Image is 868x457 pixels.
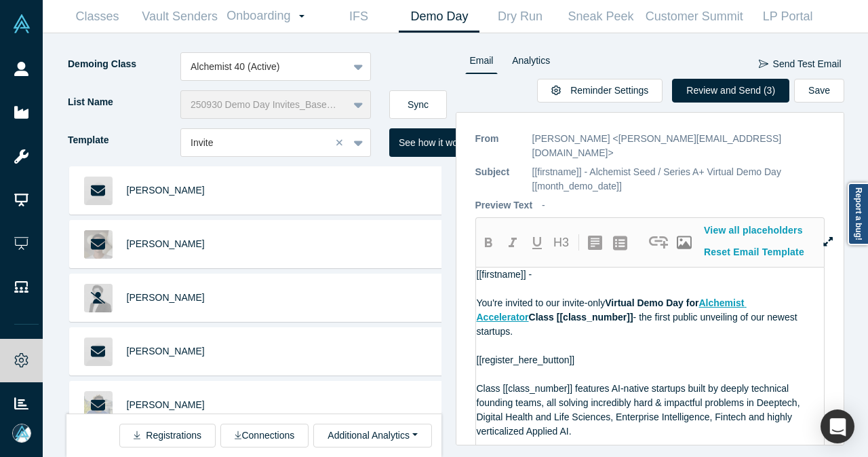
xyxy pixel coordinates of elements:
[66,128,180,152] label: Template
[672,79,789,103] button: Review and Send (3)
[66,52,180,76] label: Demoing Class
[389,90,447,119] button: Sync
[127,238,205,249] a: [PERSON_NAME]
[313,424,431,447] button: Additional Analytics
[532,165,825,194] p: [[firstname]] - Alchemist Seed / Series A+ Virtual Demo Day [[month_demo_date]]
[127,292,205,303] a: [PERSON_NAME]
[529,312,633,323] span: Class [[class_number]]
[220,424,309,447] button: Connections
[696,219,811,242] button: View all placeholders
[696,240,812,264] button: Reset Email Template
[560,1,641,33] a: Sneak Peek
[532,132,825,160] p: [PERSON_NAME] <[PERSON_NAME][EMAIL_ADDRESS][DOMAIN_NAME]>
[127,185,205,196] a: [PERSON_NAME]
[465,52,498,74] a: Email
[477,354,575,365] span: [[register_here_button]]
[119,424,216,447] button: Registrations
[542,198,545,213] p: -
[12,424,31,443] img: Mia Scott's Account
[641,1,747,33] a: Customer Summit
[127,346,205,357] a: [PERSON_NAME]
[549,231,574,254] button: H3
[127,399,205,410] a: [PERSON_NAME]
[12,14,31,33] img: Alchemist Vault Logo
[794,79,844,103] button: Save
[389,128,480,157] button: See how it works
[138,1,222,33] a: Vault Senders
[475,132,523,160] p: From
[475,198,533,213] p: Preview Text
[66,90,180,114] label: List Name
[477,312,800,337] span: - the first public unveiling of our newest startups.
[318,1,399,33] a: IFS
[399,1,479,33] a: Demo Day
[848,183,868,245] a: Report a bug!
[537,79,663,103] button: Reminder Settings
[605,297,698,308] span: Virtual Demo Day for
[222,1,318,32] a: Onboarding
[479,1,560,33] a: Dry Run
[747,1,828,33] a: LP Portal
[475,165,523,194] p: Subject
[477,297,606,308] span: You're invited to our invite-only
[758,52,842,76] button: Send Test Email
[477,269,532,280] span: [[firstname]] -
[608,231,633,254] button: create uolbg-list-item
[477,383,803,437] span: Class [[class_number]] features AI-native startups built by deeply technical founding teams, all ...
[57,1,138,33] a: Classes
[507,52,555,74] a: Analytics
